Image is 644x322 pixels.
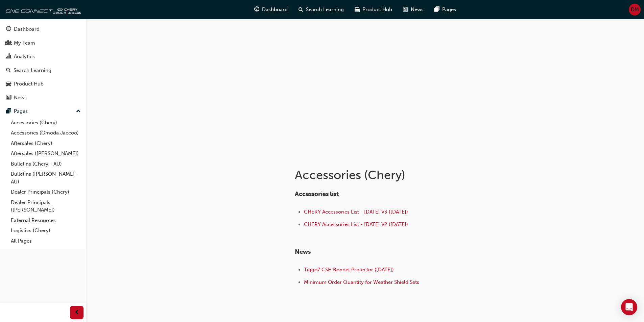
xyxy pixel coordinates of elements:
[442,6,456,14] span: Pages
[362,6,392,14] span: Product Hub
[3,50,84,63] a: Analytics
[8,169,84,187] a: Bulletins ([PERSON_NAME] - AU)
[411,6,424,14] span: News
[6,26,11,32] span: guage-icon
[3,3,81,16] img: oneconnect
[434,5,439,14] span: pages-icon
[6,68,11,74] span: search-icon
[3,37,84,49] a: My Team
[14,107,28,115] div: Pages
[306,6,344,14] span: Search Learning
[6,40,11,46] span: people-icon
[403,5,408,14] span: news-icon
[8,138,84,149] a: Aftersales (Chery)
[349,3,398,17] a: car-iconProduct Hub
[299,5,303,14] span: search-icon
[6,54,11,60] span: chart-icon
[8,118,84,128] a: Accessories (Chery)
[249,3,293,17] a: guage-iconDashboard
[6,81,11,87] span: car-icon
[8,128,84,138] a: Accessories (Omoda Jaecoo)
[14,39,35,47] div: My Team
[8,148,84,159] a: Aftersales ([PERSON_NAME])
[293,3,349,17] a: search-iconSearch Learning
[14,25,40,33] div: Dashboard
[3,23,84,35] a: Dashboard
[304,279,419,285] a: Minimum Order Quantity for Weather Shield Sets
[8,197,84,215] a: Dealer Principals ([PERSON_NAME])
[14,53,35,60] div: Analytics
[8,159,84,169] a: Bulletins (Chery - AU)
[14,67,51,74] div: Search Learning
[262,6,288,14] span: Dashboard
[8,236,84,246] a: All Pages
[3,105,84,118] button: Pages
[8,187,84,197] a: Dealer Principals (Chery)
[429,3,461,17] a: pages-iconPages
[3,92,84,104] a: News
[304,221,408,227] a: CHERY Accessories List - [DATE] V2 ([DATE])
[295,190,339,198] span: Accessories list
[3,78,84,90] a: Product Hub
[621,299,637,315] div: Open Intercom Messenger
[8,215,84,226] a: External Resources
[631,6,639,14] span: DM
[6,108,11,115] span: pages-icon
[295,168,517,182] h1: Accessories (Chery)
[6,95,11,101] span: news-icon
[629,4,641,16] button: DM
[254,5,259,14] span: guage-icon
[74,308,79,317] span: prev-icon
[14,94,27,102] div: News
[304,267,394,273] a: Tiggo7 CSH Bonnet Protector ([DATE])
[295,248,311,255] span: News
[14,80,44,88] div: Product Hub
[355,5,360,14] span: car-icon
[3,22,84,105] button: DashboardMy TeamAnalyticsSearch LearningProduct HubNews
[76,107,81,116] span: up-icon
[398,3,429,17] a: news-iconNews
[304,209,408,215] a: CHERY Accessories List - [DATE] V3 ([DATE])
[8,225,84,236] a: Logistics (Chery)
[3,64,84,77] a: Search Learning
